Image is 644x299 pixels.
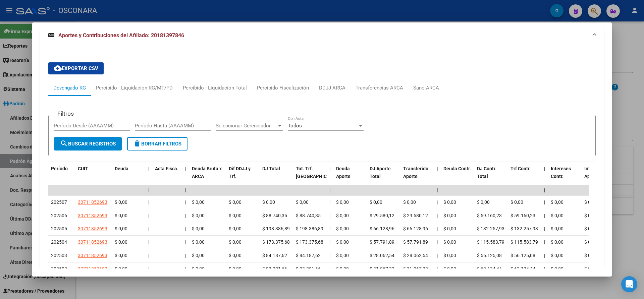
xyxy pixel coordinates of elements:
span: Deuda Contr. [443,166,471,171]
span: | [185,166,186,171]
datatable-header-cell: Deuda Contr. [441,162,474,191]
datatable-header-cell: CUIT [75,162,112,191]
span: | [437,187,438,193]
span: | [544,226,545,231]
span: $ 84.187,62 [296,253,321,258]
datatable-header-cell: Acta Fisca. [152,162,182,191]
span: $ 0,00 [584,226,597,231]
span: $ 0,00 [551,213,563,218]
span: Deuda Aporte [336,166,351,179]
h3: Filtros [54,110,77,117]
span: $ 0,00 [336,213,349,218]
datatable-header-cell: Transferido Aporte [400,162,434,191]
span: | [329,266,330,272]
span: $ 56.125,08 [477,253,502,258]
span: DJ Total [262,166,280,171]
span: $ 0,00 [403,199,416,205]
span: $ 28.062,54 [403,253,428,258]
span: 202502 [51,266,67,272]
div: Percibido Fiscalización [257,84,309,92]
span: $ 0,00 [192,226,205,231]
datatable-header-cell: DJ Contr. Total [474,162,508,191]
span: | [185,239,186,245]
span: $ 132.257,93 [477,226,504,231]
mat-icon: delete [133,139,141,147]
datatable-header-cell: | [541,162,548,191]
span: | [148,253,149,258]
span: 30711852693 [78,253,107,258]
span: $ 0,00 [551,253,563,258]
span: | [437,166,438,171]
span: Acta Fisca. [155,166,178,171]
span: $ 0,00 [192,266,205,272]
span: $ 0,00 [443,239,456,245]
span: $ 0,00 [584,213,597,218]
span: $ 0,00 [192,199,205,205]
div: Percibido - Liquidación RG/MT/PD [96,84,173,92]
span: 30711852693 [78,213,107,218]
span: $ 0,00 [443,213,456,218]
datatable-header-cell: | [146,162,152,191]
div: DDJJ ARCA [319,84,345,92]
span: | [437,253,438,258]
button: Borrar Filtros [127,137,187,151]
mat-icon: search [60,139,68,147]
datatable-header-cell: Tot. Trf. Bruto [293,162,327,191]
span: $ 198.386,89 [262,226,290,231]
span: $ 115.583,79 [477,239,504,245]
span: $ 31.067,22 [370,266,394,272]
span: | [185,213,186,218]
span: $ 0,00 [584,253,597,258]
datatable-header-cell: | [434,162,441,191]
span: 202505 [51,226,67,231]
span: Transferido Aporte [403,166,428,179]
datatable-header-cell: Período [48,162,75,191]
span: | [148,266,149,272]
span: | [185,266,186,272]
span: | [544,166,545,171]
span: Tot. Trf. [GEOGRAPHIC_DATA] [296,166,341,179]
button: Exportar CSV [48,62,104,74]
span: 202504 [51,239,67,245]
span: Buscar Registros [60,141,116,147]
span: | [148,213,149,218]
span: 30711852693 [78,199,107,205]
span: $ 0,00 [115,199,127,205]
span: $ 0,00 [229,213,241,218]
span: $ 57.791,89 [403,239,428,245]
span: $ 173.375,68 [262,239,290,245]
span: | [329,213,330,218]
span: 30711852693 [78,266,107,272]
span: $ 57.791,89 [370,239,394,245]
span: $ 62.134,44 [477,266,502,272]
span: Intereses Aporte [584,166,604,179]
datatable-header-cell: | [327,162,333,191]
datatable-header-cell: Intereses Aporte [582,162,615,191]
span: $ 31.067,22 [403,266,428,272]
button: Buscar Registros [54,137,122,151]
span: | [544,266,545,272]
span: $ 93.201,66 [262,266,287,272]
span: $ 0,00 [192,213,205,218]
datatable-header-cell: Deuda Bruta x ARCA [189,162,226,191]
span: Exportar CSV [54,65,98,71]
span: $ 173.375,68 [296,239,323,245]
span: $ 198.386,89 [296,226,323,231]
span: | [544,213,545,218]
datatable-header-cell: DJ Total [260,162,293,191]
span: $ 88.740,35 [262,213,287,218]
span: Seleccionar Gerenciador [216,123,277,129]
span: $ 88.740,35 [296,213,321,218]
span: $ 0,00 [370,199,382,205]
span: | [544,187,545,193]
span: $ 29.580,12 [370,213,394,218]
span: | [437,226,438,231]
span: $ 0,00 [336,239,349,245]
datatable-header-cell: DJ Aporte Total [367,162,400,191]
span: $ 115.583,79 [511,239,538,245]
span: Dif DDJJ y Trf. [229,166,251,179]
span: | [437,266,438,272]
span: $ 59.160,23 [511,213,535,218]
span: | [329,199,330,205]
span: | [148,226,149,231]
